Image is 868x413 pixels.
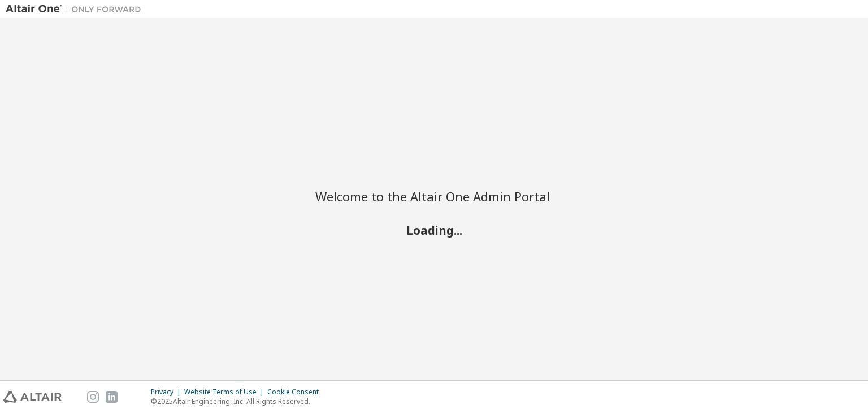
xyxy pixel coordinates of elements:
[87,391,99,403] img: instagram.svg
[315,223,553,238] h2: Loading...
[151,397,325,406] p: © 2025 Altair Engineering, Inc. All Rights Reserved.
[151,388,184,397] div: Privacy
[184,388,267,397] div: Website Terms of Use
[106,391,118,403] img: linkedin.svg
[267,388,325,397] div: Cookie Consent
[315,188,553,204] h2: Welcome to the Altair One Admin Portal
[3,391,62,403] img: altair_logo.svg
[6,3,147,15] img: Altair One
